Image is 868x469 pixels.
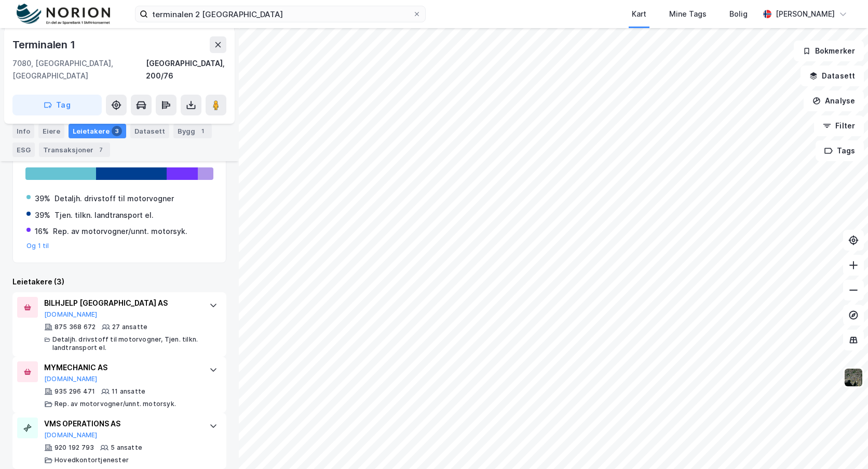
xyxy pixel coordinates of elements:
[816,140,864,161] button: Tags
[52,335,199,352] div: Detaljh. drivstoff til motorvogner, Tjen. tilkn. landtransport el.
[112,126,122,136] div: 3
[44,375,98,383] button: [DOMAIN_NAME]
[35,192,50,205] div: 39%
[729,8,748,20] div: Bolig
[55,444,94,452] div: 920 192 793
[44,297,199,309] div: BILHJELP [GEOGRAPHIC_DATA] AS
[12,95,102,115] button: Tag
[55,323,96,331] div: 875 368 672
[26,242,49,250] button: Og 1 til
[173,124,212,138] div: Bygg
[12,57,146,82] div: 7080, [GEOGRAPHIC_DATA], [GEOGRAPHIC_DATA]
[39,142,110,157] div: Transaksjoner
[12,142,35,157] div: ESG
[55,192,174,205] div: Detaljh. drivstoff til motorvogner
[17,4,110,25] img: norion-logo.80e7a08dc31c2e691866.png
[776,8,835,20] div: [PERSON_NAME]
[44,310,98,319] button: [DOMAIN_NAME]
[53,225,187,238] div: Rep. av motorvogner/unnt. motorsyk.
[96,145,106,155] div: 7
[197,126,208,136] div: 1
[112,323,147,331] div: 27 ansatte
[35,225,49,238] div: 16%
[44,431,98,439] button: [DOMAIN_NAME]
[44,418,199,430] div: VMS OPERATIONS AS
[55,387,95,396] div: 935 296 471
[816,419,868,469] div: Kontrollprogram for chat
[12,36,77,53] div: Terminalen 1
[146,57,226,82] div: [GEOGRAPHIC_DATA], 200/76
[794,41,864,61] button: Bokmerker
[111,444,142,452] div: 5 ansatte
[12,124,34,138] div: Info
[38,124,64,138] div: Eiere
[130,124,169,138] div: Datasett
[12,276,226,288] div: Leietakere (3)
[804,90,864,111] button: Analyse
[148,6,413,22] input: Søk på adresse, matrikkel, gårdeiere, leietakere eller personer
[632,8,646,20] div: Kart
[112,387,145,396] div: 11 ansatte
[55,400,176,408] div: Rep. av motorvogner/unnt. motorsyk.
[816,419,868,469] iframe: Chat Widget
[801,66,864,86] button: Datasett
[814,115,864,136] button: Filter
[55,209,154,222] div: Tjen. tilkn. landtransport el.
[44,361,199,374] div: MYMECHANIC AS
[669,8,707,20] div: Mine Tags
[69,124,126,138] div: Leietakere
[844,368,863,387] img: 9k=
[55,456,129,464] div: Hovedkontortjenester
[35,209,50,222] div: 39%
